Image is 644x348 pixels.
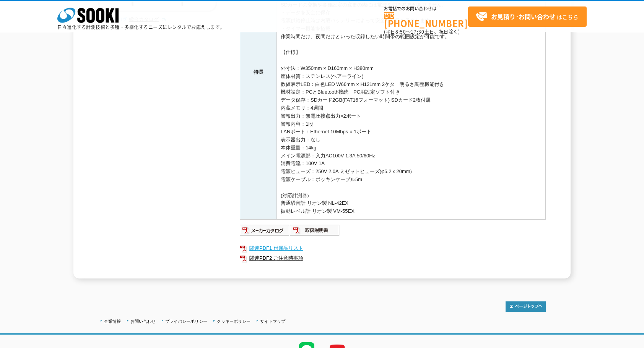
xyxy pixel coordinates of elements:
a: [PHONE_NUMBER] [384,12,468,28]
p: 日々進化する計測技術と多種・多様化するニーズにレンタルでお応えします。 [57,25,225,29]
a: 関連PDF1 付属品リスト [240,243,546,253]
a: クッキーポリシー [217,319,250,324]
span: はこちら [476,11,578,23]
a: 取扱説明書 [290,229,340,235]
span: (平日 ～ 土日、祝日除く) [384,28,460,35]
span: 8:50 [395,28,406,35]
a: 企業情報 [104,319,121,324]
span: お電話でのお問い合わせは [384,6,468,11]
a: お見積り･お問い合わせはこちら [468,6,587,27]
img: メーカーカタログ [240,224,290,236]
span: 17:30 [411,28,424,35]
img: 取扱説明書 [290,224,340,236]
a: メーカーカタログ [240,229,290,235]
a: サイトマップ [260,319,285,324]
a: お問い合わせ [130,319,156,324]
a: 関連PDF2 ご注意時事項 [240,253,546,263]
img: トップページへ [506,301,546,312]
strong: お見積り･お問い合わせ [491,12,555,21]
a: プライバシーポリシー [165,319,207,324]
